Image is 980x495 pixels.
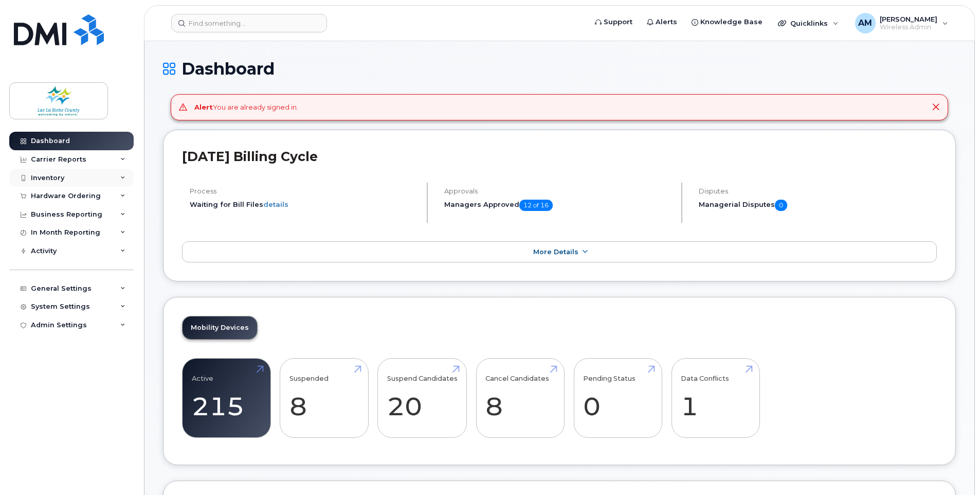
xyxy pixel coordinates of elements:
a: details [263,200,288,208]
h2: [DATE] Billing Cycle [182,149,937,164]
h5: Managerial Disputes [699,200,937,211]
a: Pending Status 0 [583,364,652,432]
li: Waiting for Bill Files [190,200,418,209]
div: You are already signed in. [194,102,298,112]
a: Active 215 [192,364,261,432]
h4: Disputes [699,187,937,195]
h4: Process [190,187,418,195]
a: Cancel Candidates 8 [485,364,555,432]
h4: Approvals [444,187,673,195]
a: Mobility Devices [183,316,257,339]
strong: Alert [194,103,213,111]
h1: Dashboard [163,60,956,78]
h5: Managers Approved [444,200,673,211]
a: Data Conflicts 1 [681,364,750,432]
span: More Details [533,248,578,256]
span: 0 [775,200,787,211]
span: 12 of 16 [519,200,553,211]
a: Suspend Candidates 20 [387,364,458,432]
a: Suspended 8 [289,364,359,432]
